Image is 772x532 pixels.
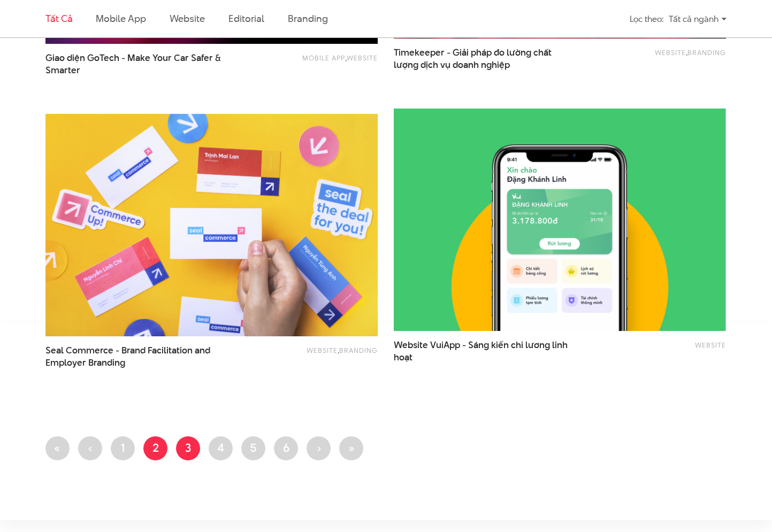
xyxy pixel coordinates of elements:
[655,48,686,57] a: Website
[394,47,577,71] a: Timekeeper - Giải pháp đo lường chấtlượng dịch vụ doanh nghiệp
[695,340,726,350] a: Website
[302,53,345,63] a: Mobile app
[111,436,135,460] a: 1
[45,52,228,76] span: Giao diện GoTech - Make Your Car Safer &
[274,436,298,460] a: 6
[88,440,93,456] span: ‹
[348,440,355,456] span: »
[54,440,61,456] span: «
[228,12,264,25] a: Editorial
[176,436,200,460] a: 3
[96,12,146,25] a: Mobile app
[45,357,125,369] span: Employer Branding
[593,47,726,66] div: ,
[45,114,378,336] img: Rebranding SEAL ECOM Shopify
[687,48,726,57] a: Branding
[339,345,378,355] a: Branding
[245,344,378,364] div: ,
[245,52,378,71] div: ,
[45,12,72,25] a: Tất cả
[241,436,265,460] a: 5
[394,109,726,331] img: website VuiApp - Sáng kiến chi lương linh hoạt
[317,440,321,456] span: ›
[347,53,378,63] a: Website
[45,344,228,369] span: Seal Commerce - Brand Facilitation and
[394,339,577,364] span: Website VuiApp - Sáng kiến chi lương linh
[630,10,663,28] div: Lọc theo:
[288,12,327,25] a: Branding
[170,12,205,25] a: Website
[45,52,228,76] a: Giao diện GoTech - Make Your Car Safer &Smarter
[394,59,510,71] span: lượng dịch vụ doanh nghiệp
[394,339,577,364] a: Website VuiApp - Sáng kiến chi lương linhhoạt
[307,345,338,355] a: Website
[45,64,80,76] span: Smarter
[669,10,727,28] div: Tất cả ngành
[394,351,412,364] span: hoạt
[394,47,577,71] span: Timekeeper - Giải pháp đo lường chất
[209,436,233,460] a: 4
[45,344,228,369] a: Seal Commerce - Brand Facilitation andEmployer Branding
